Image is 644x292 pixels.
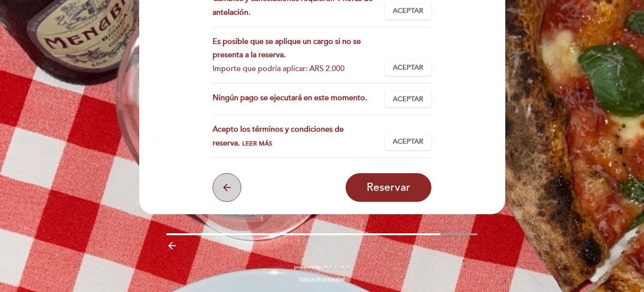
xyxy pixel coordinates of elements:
[367,181,410,194] span: Reservar
[385,134,431,150] button: Aceptar
[166,240,178,251] i: arrow_backward
[393,94,423,104] span: Aceptar
[385,60,431,76] button: Aceptar
[299,276,345,282] a: Política de privacidad
[221,182,233,193] i: arrow_back
[385,91,431,107] button: Aceptar
[393,137,423,147] span: Aceptar
[393,6,423,16] span: Aceptar
[213,62,377,76] div: Importe que podría aplicar: ARS 2.000
[213,123,385,150] div: Acepto los términos y condiciones de reserva.
[385,3,431,20] button: Aceptar
[294,264,350,271] a: powered by
[323,265,350,270] img: MEITRE
[393,63,423,73] span: Aceptar
[294,264,321,271] span: powered by
[213,35,377,63] div: Es posible que se aplique un cargo si no se presenta a la reserva.
[213,173,241,202] button: arrow_back
[346,173,431,202] button: Reservar
[213,91,385,107] div: Ningún pago se ejecutará en este momento.
[242,140,272,147] span: Leer más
